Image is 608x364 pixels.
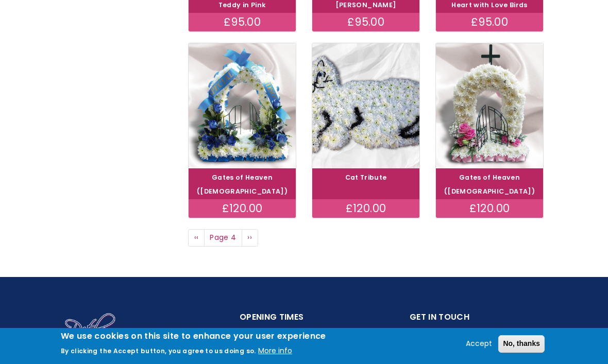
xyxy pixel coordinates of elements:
[218,1,266,9] a: Teddy in Pink
[410,310,538,331] h2: Get in touch
[312,13,419,31] div: £95.00
[189,13,296,31] div: £95.00
[64,313,116,348] img: Home
[444,173,535,196] a: Gates of Heaven ([DEMOGRAPHIC_DATA])
[312,43,419,168] img: Cat Tribute
[61,331,326,342] h2: We use cookies on this site to enhance your user experience
[258,345,292,357] button: More info
[247,232,252,242] span: ››
[188,229,544,247] nav: Page navigation
[345,173,387,182] a: Cat Tribute
[240,310,368,331] h2: Opening Times
[197,173,288,196] a: Gates of Heaven ([DEMOGRAPHIC_DATA])
[194,232,199,242] span: ‹‹
[451,1,527,9] a: Heart with Love Birds
[436,199,543,218] div: £120.00
[61,346,256,355] p: By clicking the Accept button, you agree to us doing so.
[335,1,397,9] a: [PERSON_NAME]
[312,199,419,218] div: £120.00
[462,338,496,350] button: Accept
[189,43,296,168] img: Gates of Heaven (Male)
[204,229,242,247] span: Page 4
[436,43,543,168] img: Gates of Heaven (Female)
[189,199,296,218] div: £120.00
[436,13,543,31] div: £95.00
[498,335,545,353] button: No, thanks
